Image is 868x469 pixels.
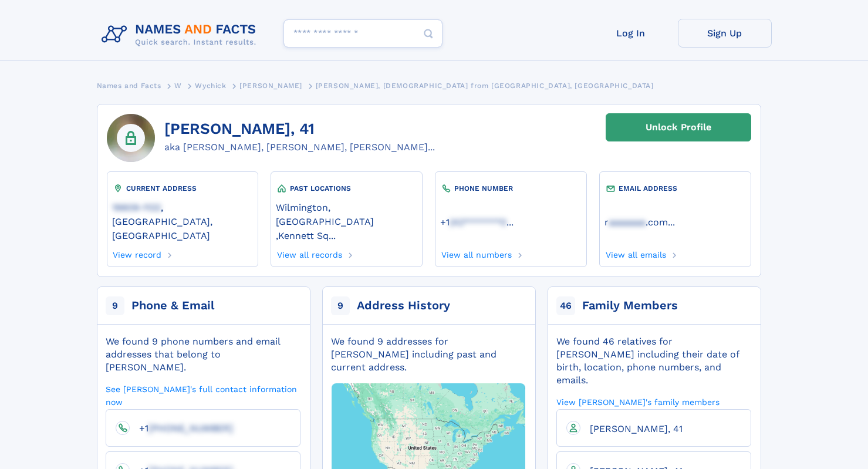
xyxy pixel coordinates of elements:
[606,113,751,141] a: Unlock Profile
[590,423,683,434] span: [PERSON_NAME], 41
[174,82,182,90] span: W
[609,217,646,228] span: aaaaaaa
[584,19,678,48] a: Log In
[112,202,161,213] span: 19809-1122
[331,335,526,374] div: We found 9 addresses for [PERSON_NAME] including past and current address.
[276,247,342,259] a: View all records
[164,140,435,154] div: aka [PERSON_NAME], [PERSON_NAME], [PERSON_NAME]...
[131,298,214,314] div: Phone & Email
[604,247,666,259] a: View all emails
[556,335,751,387] div: We found 46 relatives for [PERSON_NAME] including their date of birth, location, phone numbers, a...
[112,247,162,259] a: View record
[440,183,581,194] div: PHONE NUMBER
[195,82,226,90] span: Wychick
[678,19,772,48] a: Sign Up
[148,423,233,434] span: [PHONE_NUMBER]
[556,296,575,315] span: 46
[174,78,182,93] a: W
[357,298,450,314] div: Address History
[604,183,745,194] div: EMAIL ADDRESS
[440,247,512,259] a: View all numbers
[283,19,443,48] input: search input
[604,215,668,228] a: raaaaaaa.com
[316,82,654,90] span: [PERSON_NAME], [DEMOGRAPHIC_DATA] from [GEOGRAPHIC_DATA], [GEOGRAPHIC_DATA]
[331,296,350,315] span: 9
[276,183,417,194] div: PAST LOCATIONS
[276,194,417,247] div: ,
[130,422,233,433] a: +1[PHONE_NUMBER]
[278,229,336,241] a: Kennett Sq...
[97,78,161,93] a: Names and Facts
[112,201,253,241] a: 19809-1122, [GEOGRAPHIC_DATA], [GEOGRAPHIC_DATA]
[582,298,678,314] div: Family Members
[195,78,226,93] a: Wychick
[276,201,417,227] a: Wilmington, [GEOGRAPHIC_DATA]
[414,19,443,48] button: Search Button
[646,114,711,141] div: Unlock Profile
[440,217,581,228] a: ...
[106,383,300,407] a: See [PERSON_NAME]'s full contact information now
[106,335,300,374] div: We found 9 phone numbers and email addresses that belong to [PERSON_NAME].
[106,296,124,315] span: 9
[112,183,253,194] div: CURRENT ADDRESS
[164,120,435,138] h1: [PERSON_NAME], 41
[239,82,302,90] span: [PERSON_NAME]
[580,423,683,434] a: [PERSON_NAME], 41
[97,19,266,50] img: Logo Names and Facts
[239,78,302,93] a: [PERSON_NAME]
[556,396,720,407] a: View [PERSON_NAME]'s family members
